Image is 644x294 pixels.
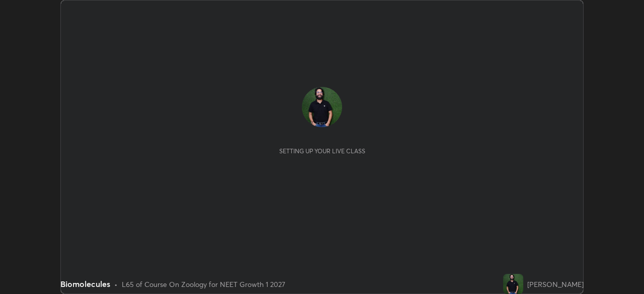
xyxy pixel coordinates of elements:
[122,279,285,289] div: L65 of Course On Zoology for NEET Growth 1 2027
[503,274,523,294] img: 8be69093bacc48d5a625170d7cbcf919.jpg
[114,279,118,289] div: •
[279,147,365,155] div: Setting up your live class
[527,279,584,289] div: [PERSON_NAME]
[302,87,342,127] img: 8be69093bacc48d5a625170d7cbcf919.jpg
[60,278,110,290] div: Biomolecules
